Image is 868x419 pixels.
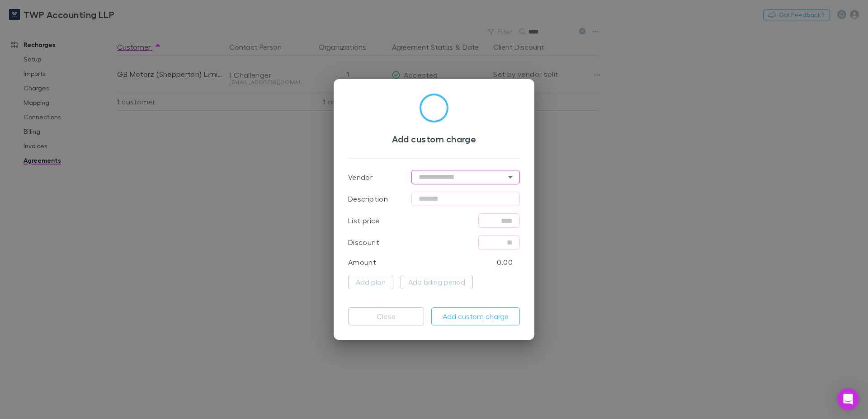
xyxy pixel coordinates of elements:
button: Add billing period [401,275,473,289]
h3: Add custom charge [348,133,520,144]
button: Close [348,307,424,325]
button: Open [504,171,517,184]
p: List price [348,215,380,226]
p: 0.00 [497,257,513,268]
p: Discount [348,237,379,248]
div: Open Intercom Messenger [837,388,859,410]
p: Amount [348,257,376,268]
p: Description [348,193,388,204]
p: Vendor [348,172,373,183]
button: Add custom charge [431,307,520,325]
button: Add plan [348,275,393,289]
